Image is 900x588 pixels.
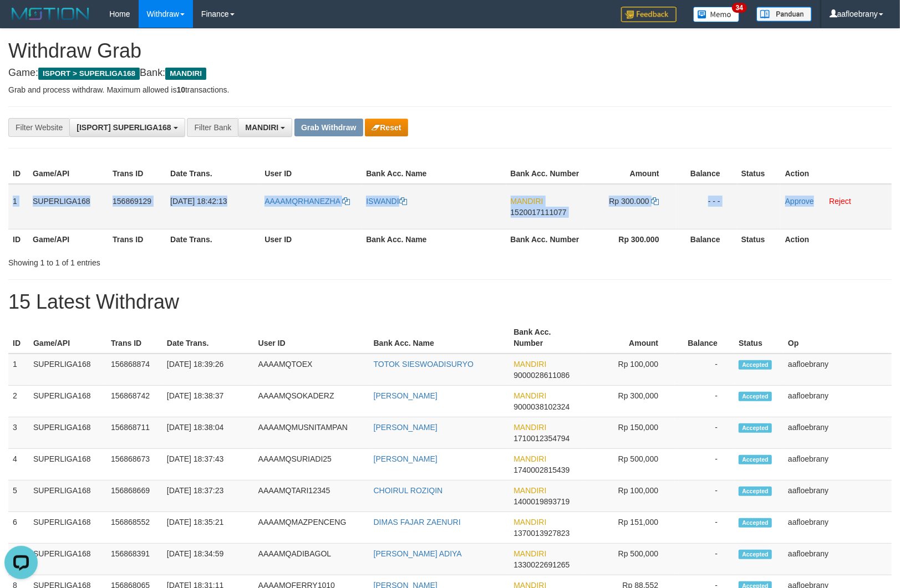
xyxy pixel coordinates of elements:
[585,417,675,449] td: Rp 150,000
[675,449,734,480] td: -
[676,184,737,229] td: - - -
[176,85,185,94] strong: 10
[513,560,570,569] span: Copy 1330022691265 to clipboard
[29,512,106,544] td: SUPERLIGA168
[513,549,546,558] span: MANDIRI
[28,184,108,229] td: SUPERLIGA168
[513,434,570,443] span: Copy 1710012354794 to clipboard
[106,449,162,480] td: 156868673
[8,253,367,268] div: Showing 1 to 1 of 1 entries
[265,197,340,206] span: AAAAMQRHANEZHA
[513,423,546,432] span: MANDIRI
[28,229,108,249] th: Game/API
[513,486,546,495] span: MANDIRI
[38,68,140,80] span: ISPORT > SUPERLIGA168
[245,123,278,132] span: MANDIRI
[162,322,254,354] th: Date Trans.
[584,163,676,184] th: Amount
[8,512,29,544] td: 6
[784,386,892,417] td: aafloebrany
[29,322,106,354] th: Game/API
[106,386,162,417] td: 156868742
[254,322,369,354] th: User ID
[254,386,369,417] td: AAAAMQSOKADERZ
[162,512,254,544] td: [DATE] 18:35:21
[676,229,737,249] th: Balance
[8,40,892,62] h1: Withdraw Grab
[513,466,570,474] span: Copy 1740002815439 to clipboard
[513,518,546,526] span: MANDIRI
[739,550,772,559] span: Accepted
[260,229,362,249] th: User ID
[374,549,462,558] a: [PERSON_NAME] ADIYA
[8,84,892,95] p: Grab and process withdraw. Maximum allowed is transactions.
[108,229,166,249] th: Trans ID
[69,118,185,137] button: [ISPORT] SUPERLIGA168
[106,354,162,386] td: 156868874
[784,354,892,386] td: aafloebrany
[294,119,363,136] button: Grab Withdraw
[675,480,734,512] td: -
[739,423,772,433] span: Accepted
[621,7,677,22] img: Feedback.jpg
[162,449,254,480] td: [DATE] 18:37:43
[585,544,675,575] td: Rp 500,000
[374,518,461,526] a: DIMAS FAJAR ZAENURI
[739,455,772,464] span: Accepted
[162,417,254,449] td: [DATE] 18:38:04
[77,123,171,132] span: [ISPORT] SUPERLIGA168
[675,512,734,544] td: -
[165,68,206,80] span: MANDIRI
[4,4,38,38] button: Open LiveChat chat widget
[693,7,740,22] img: Button%20Memo.svg
[675,544,734,575] td: -
[166,163,260,184] th: Date Trans.
[106,322,162,354] th: Trans ID
[781,163,892,184] th: Action
[739,360,772,370] span: Accepted
[513,529,570,538] span: Copy 1370013927823 to clipboard
[374,454,438,463] a: [PERSON_NAME]
[8,449,29,480] td: 4
[374,486,443,495] a: CHOIRUL ROZIQIN
[513,391,546,400] span: MANDIRI
[585,480,675,512] td: Rp 100,000
[113,197,151,206] span: 156869129
[784,512,892,544] td: aafloebrany
[8,163,28,184] th: ID
[162,480,254,512] td: [DATE] 18:37:23
[513,360,546,369] span: MANDIRI
[8,68,892,79] h4: Game: Bank:
[739,487,772,496] span: Accepted
[506,229,584,249] th: Bank Acc. Number
[781,229,892,249] th: Action
[609,197,649,206] span: Rp 300.000
[8,354,29,386] td: 1
[585,386,675,417] td: Rp 300,000
[784,449,892,480] td: aafloebrany
[737,229,781,249] th: Status
[511,208,567,217] span: Copy 1520017111077 to clipboard
[513,371,570,380] span: Copy 9000028611086 to clipboard
[784,417,892,449] td: aafloebrany
[29,480,106,512] td: SUPERLIGA168
[784,544,892,575] td: aafloebrany
[585,449,675,480] td: Rp 500,000
[254,449,369,480] td: AAAAMQSURIADI25
[187,118,238,137] div: Filter Bank
[265,197,350,206] a: AAAAMQRHANEZHA
[254,544,369,575] td: AAAAMQADIBAGOL
[585,512,675,544] td: Rp 151,000
[756,7,812,22] img: panduan.png
[784,322,892,354] th: Op
[366,197,406,206] a: ISWANDI
[29,354,106,386] td: SUPERLIGA168
[254,417,369,449] td: AAAAMQMUSNITAMPAN
[362,229,506,249] th: Bank Acc. Name
[8,229,28,249] th: ID
[374,423,438,432] a: [PERSON_NAME]
[369,322,510,354] th: Bank Acc. Name
[739,518,772,528] span: Accepted
[374,360,474,369] a: TOTOK SIESWOADISURYO
[8,291,892,313] h1: 15 Latest Withdraw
